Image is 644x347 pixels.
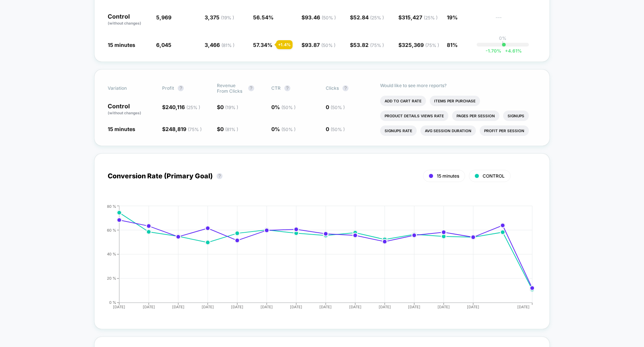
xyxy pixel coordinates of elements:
span: -1.70 % [486,48,501,54]
span: 52.84 [353,14,384,20]
span: ( 75 % ) [188,127,202,132]
p: Control [108,13,149,26]
span: ( 81 % ) [221,42,234,48]
tspan: [DATE] [379,305,391,309]
tspan: [DATE] [290,305,302,309]
span: (without changes) [108,21,141,25]
span: $ [217,104,238,110]
tspan: [DATE] [113,305,125,309]
button: ? [284,85,290,91]
span: $ [162,104,200,110]
span: 15 minutes [108,42,135,48]
li: Avg Session Duration [420,125,476,136]
tspan: [DATE] [349,305,362,309]
span: Clicks [326,85,339,91]
span: CTR [271,85,281,91]
span: Profit [162,85,174,91]
span: ( 50 % ) [281,105,296,110]
tspan: [DATE] [261,305,273,309]
span: 315,427 [402,14,438,20]
span: ( 50 % ) [281,127,296,132]
span: 240,116 [165,104,200,110]
tspan: 40 % [107,252,116,256]
tspan: 80 % [107,204,116,208]
span: ( 50 % ) [331,105,345,110]
tspan: [DATE] [142,305,155,309]
tspan: 60 % [107,227,116,232]
li: Pages Per Session [452,111,499,121]
span: ( 50 % ) [331,127,345,132]
li: Signups Rate [380,125,417,136]
button: ? [217,173,222,179]
span: 53.82 [353,42,384,48]
span: (without changes) [108,111,141,115]
tspan: [DATE] [408,305,420,309]
span: ( 50 % ) [321,42,335,48]
span: $ [162,126,202,132]
tspan: [DATE] [467,305,479,309]
span: ( 25 % ) [370,15,384,20]
span: ( 19 % ) [221,15,234,20]
span: $ [302,14,336,20]
tspan: 20 % [107,276,116,280]
tspan: [DATE] [202,305,214,309]
span: 0 [326,126,345,132]
div: CONVERSION_RATE [100,204,529,316]
li: Add To Cart Rate [380,96,426,106]
span: 0 % [271,104,296,110]
li: Profit Per Session [480,125,529,136]
span: ( 25 % ) [186,105,200,110]
span: 0 [326,104,345,110]
span: CONTROL [483,173,505,179]
span: $ [398,14,438,20]
span: ( 81 % ) [225,127,238,132]
span: 4.61 % [501,48,522,54]
span: $ [350,42,384,48]
span: 93.46 [305,14,336,20]
tspan: [DATE] [320,305,332,309]
span: 56.54 % [253,14,274,20]
li: Product Details Views Rate [380,111,448,121]
tspan: 0 % [109,300,116,305]
span: ( 75 % ) [425,42,439,48]
p: Would like to see more reports? [380,83,536,88]
span: 0 % [271,126,296,132]
tspan: [DATE] [518,305,530,309]
span: 15 minutes [108,126,135,132]
li: Signups [503,111,529,121]
span: $ [398,42,439,48]
span: + [505,48,508,54]
span: 3,466 [205,42,234,48]
span: 6,045 [156,42,171,48]
span: ( 19 % ) [225,105,238,110]
span: ( 50 % ) [322,15,336,20]
span: $ [302,42,335,48]
span: 5,969 [156,14,171,20]
span: 81% [447,42,458,48]
button: ? [342,85,348,91]
span: 248,819 [165,126,202,132]
span: 0 [220,126,238,132]
span: 325,369 [402,42,439,48]
span: Revenue From Clicks [217,83,244,94]
li: Items Per Purchase [430,96,480,106]
span: $ [217,126,238,132]
span: 0 [220,104,238,110]
p: Control [108,103,155,116]
p: | [502,41,503,47]
span: 15 minutes [437,173,459,179]
span: $ [350,14,384,20]
tspan: [DATE] [231,305,243,309]
span: 19% [447,14,458,20]
tspan: [DATE] [438,305,450,309]
span: --- [495,15,536,26]
span: ( 25 % ) [424,15,438,20]
span: Variation [108,83,149,94]
span: 93.87 [305,42,335,48]
button: ? [248,85,254,91]
button: ? [178,85,184,91]
p: 0% [499,35,506,41]
div: + 1.4 % [276,40,293,49]
tspan: [DATE] [172,305,184,309]
span: ( 75 % ) [370,42,384,48]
